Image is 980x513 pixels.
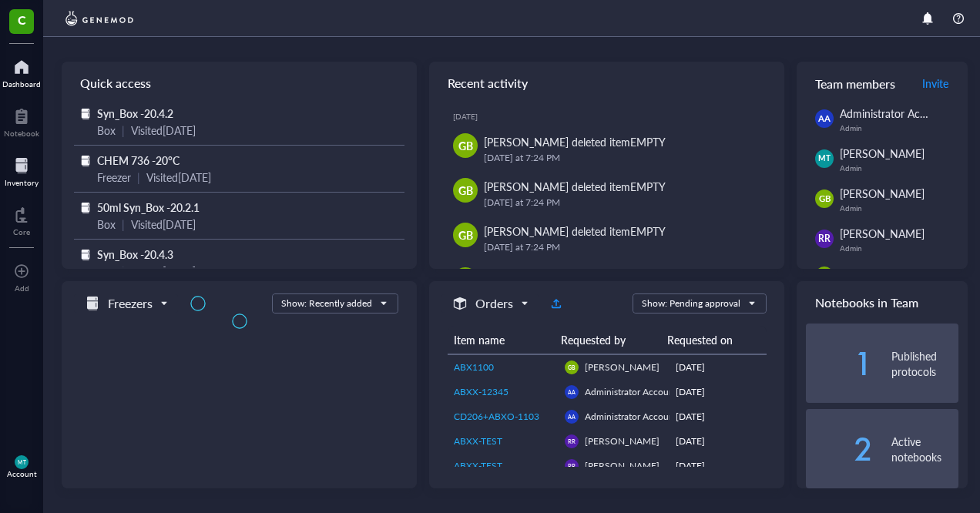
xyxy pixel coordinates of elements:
span: RR [818,232,831,246]
span: MT [18,459,25,465]
span: Invite [922,75,948,91]
div: Admin [840,123,958,132]
div: Visited [DATE] [131,216,196,233]
div: [DATE] [676,410,760,424]
span: Administrator Account [585,385,677,398]
div: Visited [DATE] [131,263,196,280]
a: CD206+ABXO-1103 [454,410,552,424]
div: Account [7,469,37,478]
a: Core [13,203,30,236]
div: 2 [806,437,873,461]
span: AA [568,414,576,421]
span: GB [818,193,831,206]
div: Quick access [62,62,417,105]
div: [DATE] [676,385,760,399]
div: Freezer [97,169,131,186]
div: | [137,169,140,186]
div: [DATE] at 7:24 PM [484,240,760,255]
span: RR [568,438,575,444]
div: [PERSON_NAME] deleted item [484,223,666,240]
span: ABXX-TEST [454,459,502,472]
span: Administrator Account [585,410,677,423]
span: C [18,10,26,29]
span: GB [458,226,473,243]
div: [DATE] [453,112,772,121]
a: ABXX-TEST [454,459,552,473]
a: ABXX-TEST [454,434,552,448]
div: Box [97,216,116,233]
div: Box [97,263,116,280]
span: CHEM 736 -20°C [97,153,180,168]
span: GB [458,137,473,154]
span: AA [818,112,830,126]
th: Item name [448,326,555,354]
span: [PERSON_NAME] [840,226,925,241]
div: EMPTY [630,179,666,194]
div: [DATE] [676,434,760,448]
div: [DATE] at 7:24 PM [484,150,760,166]
div: Show: Recently added [281,297,372,310]
div: Admin [840,203,958,213]
div: [DATE] [676,459,760,473]
a: Notebook [4,104,39,138]
div: Recent activity [429,62,784,105]
span: 50ml Syn_Box -20.2.1 [97,199,200,215]
div: Published protocols [891,348,958,379]
span: GB [458,182,473,199]
div: Admin [840,163,958,173]
a: ABX1100 [454,360,552,374]
span: [PERSON_NAME] [840,268,925,283]
img: genemod-logo [62,9,137,28]
div: Visited [DATE] [146,169,211,186]
div: Core [13,227,30,236]
h5: Freezers [108,294,153,313]
th: Requested by [555,326,662,354]
span: MT [818,153,830,164]
div: Visited [DATE] [131,122,196,139]
div: Notebook [4,129,39,138]
button: Invite [921,71,949,96]
div: | [122,122,125,139]
div: EMPTY [630,223,666,239]
span: AA [568,389,576,396]
div: [DATE] at 7:24 PM [484,195,760,210]
span: [PERSON_NAME] [585,360,659,374]
span: ABX1100 [454,360,494,374]
span: [PERSON_NAME] [585,459,659,472]
div: Dashboard [2,79,41,89]
div: Admin [840,243,958,253]
span: GB [568,364,575,371]
div: [PERSON_NAME] deleted item [484,178,666,195]
div: | [122,263,125,280]
a: Dashboard [2,55,41,89]
div: Add [15,283,29,293]
div: Team members [797,62,968,105]
div: Active notebooks [891,434,958,464]
div: 1 [806,351,873,376]
div: EMPTY [630,134,666,149]
div: [DATE] [676,360,760,374]
span: Syn_Box -20.4.3 [97,246,173,262]
div: Show: Pending approval [642,297,740,310]
div: Inventory [5,178,39,187]
div: | [122,216,125,233]
span: CD206+ABXO-1103 [454,410,539,423]
h5: Orders [475,294,513,313]
div: Box [97,122,116,139]
span: ABXX-TEST [454,434,502,448]
div: Notebooks in Team [797,281,968,324]
a: ABXX-12345 [454,385,552,399]
span: Administrator Account [840,106,948,121]
a: Inventory [5,153,39,187]
span: ABXX-12345 [454,385,508,398]
div: [PERSON_NAME] deleted item [484,133,666,150]
th: Requested on [661,326,755,354]
span: RR [568,462,575,469]
span: [PERSON_NAME] [840,146,925,161]
span: Syn_Box -20.4.2 [97,106,173,121]
span: [PERSON_NAME] [840,186,925,201]
span: [PERSON_NAME] [585,434,659,448]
